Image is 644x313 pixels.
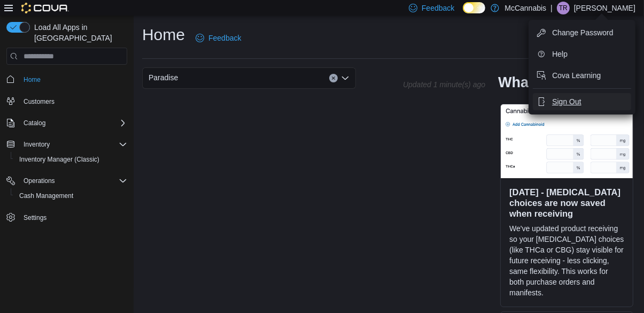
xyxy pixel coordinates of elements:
[208,33,241,43] span: Feedback
[505,2,546,14] p: McCannabis
[533,93,631,110] button: Sign Out
[11,188,131,203] button: Cash Management
[533,45,631,63] button: Help
[6,67,127,253] nav: Complex example
[15,153,104,166] a: Inventory Manager (Classic)
[19,117,127,129] span: Catalog
[30,22,127,43] span: Load All Apps in [GEOGRAPHIC_DATA]
[2,137,131,152] button: Inventory
[21,3,69,13] img: Cova
[15,153,127,166] span: Inventory Manager (Classic)
[24,75,41,84] span: Home
[2,173,131,188] button: Operations
[19,174,59,187] button: Operations
[552,70,601,81] span: Cova Learning
[422,3,454,13] span: Feedback
[149,71,178,84] span: Paradise
[19,117,50,129] button: Catalog
[509,187,624,219] h3: [DATE] - [MEDICAL_DATA] choices are now saved when receiving
[19,174,127,187] span: Operations
[19,138,54,151] button: Inventory
[574,2,635,14] p: [PERSON_NAME]
[142,24,185,45] h1: Home
[15,189,127,202] span: Cash Management
[533,67,631,84] button: Cova Learning
[19,95,127,108] span: Customers
[24,213,46,222] span: Settings
[24,140,50,149] span: Inventory
[2,94,131,109] button: Customers
[11,152,131,167] button: Inventory Manager (Classic)
[509,223,624,298] p: We've updated product receiving so your [MEDICAL_DATA] choices (like THCa or CBG) stay visible fo...
[19,211,127,224] span: Settings
[19,138,127,151] span: Inventory
[559,2,568,14] span: TR
[24,97,55,106] span: Customers
[2,71,131,87] button: Home
[19,73,45,86] a: Home
[191,27,245,49] a: Feedback
[24,177,55,185] span: Operations
[19,155,99,164] span: Inventory Manager (Classic)
[15,189,77,202] a: Cash Management
[463,2,485,13] input: Dark Mode
[403,80,485,89] p: Updated 1 minute(s) ago
[552,49,568,59] span: Help
[19,211,51,224] a: Settings
[2,116,131,131] button: Catalog
[552,96,581,107] span: Sign Out
[24,119,45,127] span: Catalog
[552,27,613,38] span: Change Password
[550,2,553,14] p: |
[533,24,631,41] button: Change Password
[19,95,59,108] a: Customers
[341,74,350,82] button: Open list of options
[498,74,577,91] h2: What's new
[2,210,131,225] button: Settings
[19,192,73,200] span: Cash Management
[19,72,127,86] span: Home
[329,74,338,82] button: Clear input
[557,2,570,14] div: Tyler Rowsell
